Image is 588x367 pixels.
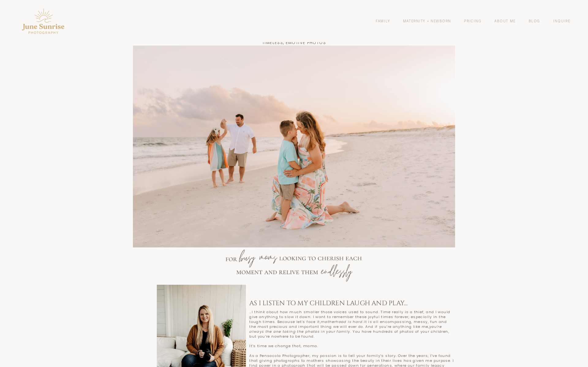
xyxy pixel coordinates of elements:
a: Inquire [553,19,570,24]
em: motherhood is hard. [321,319,364,324]
a: Blog [529,19,540,24]
em: you’re always the one taking the photos in your family [249,324,443,334]
a: Pricing [464,19,481,24]
a: About Me [494,19,516,24]
a: Family [376,19,390,24]
a: Maternity + Newborn [403,19,451,24]
img: Pensacola Photographer - June Sunrise Photography [18,6,70,36]
code: As I listen to my children laugh and play... [249,299,408,308]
